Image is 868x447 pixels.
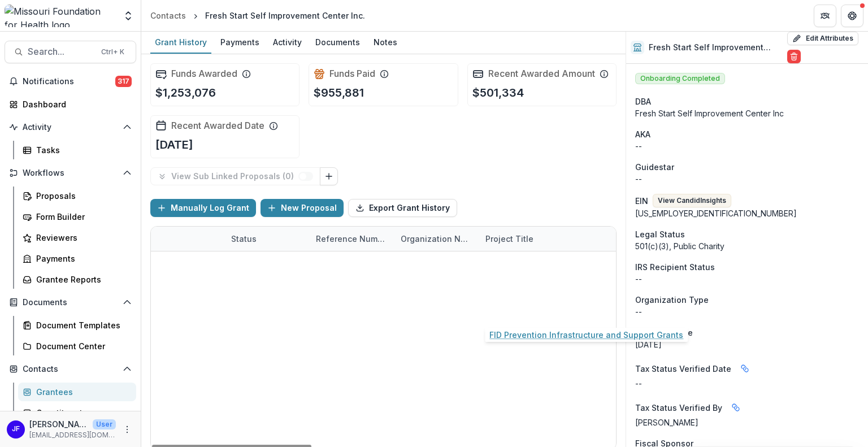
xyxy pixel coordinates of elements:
[155,136,193,153] p: [DATE]
[268,32,306,54] a: Activity
[23,77,115,86] span: Notifications
[216,34,264,50] div: Payments
[635,207,859,219] div: [US_EMPLOYER_IDENTIFICATION_NUMBER]
[635,261,715,273] span: IRS Recipient Status
[394,233,479,245] div: Organization Name
[216,32,264,54] a: Payments
[36,211,127,223] div: Form Builder
[814,5,836,27] button: Partners
[309,227,394,251] div: Reference Number
[12,426,20,433] div: Jean Freeman-Crawford
[36,407,127,419] div: Constituents
[314,84,364,101] p: $955,881
[18,228,136,247] a: Reviewers
[787,50,801,63] button: Delete
[18,403,136,422] a: Constituents
[309,233,394,245] div: Reference Number
[5,293,136,311] button: Open Documents
[29,430,116,440] p: [EMAIL_ADDRESS][DOMAIN_NAME]
[224,233,263,245] div: Status
[268,34,306,50] div: Activity
[472,84,524,101] p: $501,334
[394,227,479,251] div: Organization Name
[5,72,136,90] button: Notifications317
[36,190,127,202] div: Proposals
[5,360,136,378] button: Open Contacts
[23,364,118,374] span: Contacts
[841,5,863,27] button: Get Help
[311,34,364,50] div: Documents
[635,195,648,207] p: EIN
[635,240,859,252] div: 501(c)(3), Public Charity
[23,298,118,307] span: Documents
[18,249,136,268] a: Payments
[635,107,859,119] div: Fresh Start Self Improvement Center Inc
[5,164,136,182] button: Open Workflows
[28,46,94,57] span: Search...
[5,41,136,63] button: Search...
[23,123,118,132] span: Activity
[36,386,127,398] div: Grantees
[36,340,127,352] div: Document Center
[635,377,859,389] p: --
[29,418,88,430] p: [PERSON_NAME]
[5,95,136,114] a: Dashboard
[18,186,136,205] a: Proposals
[5,118,136,136] button: Open Activity
[93,419,116,429] p: User
[36,319,127,331] div: Document Templates
[635,416,859,428] p: [PERSON_NAME]
[479,227,620,251] div: Project Title
[18,141,136,159] a: Tasks
[635,140,859,152] p: --
[320,167,338,185] button: Link Grants
[635,338,859,350] div: [DATE]
[146,7,370,24] nav: breadcrumb
[635,402,722,414] span: Tax Status Verified By
[18,207,136,226] a: Form Builder
[635,128,650,140] span: AKA
[120,423,134,436] button: More
[150,34,211,50] div: Grant History
[150,10,186,21] div: Contacts
[36,144,127,156] div: Tasks
[224,227,309,251] div: Status
[653,194,731,207] button: View CandidInsights
[787,32,858,45] button: Edit Attributes
[36,232,127,244] div: Reviewers
[171,172,298,181] p: View Sub Linked Proposals ( 0 )
[18,270,136,289] a: Grantee Reports
[18,337,136,355] a: Document Center
[635,73,725,84] span: Onboarding Completed
[635,363,731,375] span: Tax Status Verified Date
[36,274,127,285] div: Grantee Reports
[261,199,344,217] button: New Proposal
[150,32,211,54] a: Grant History
[635,228,685,240] span: Legal Status
[18,316,136,335] a: Document Templates
[649,43,783,53] h2: Fresh Start Self Improvement Center Inc.
[115,76,132,87] span: 317
[23,98,127,110] div: Dashboard
[727,398,745,416] button: Linked binding
[205,10,365,21] div: Fresh Start Self Improvement Center Inc.
[736,359,754,377] button: Linked binding
[171,68,237,79] h2: Funds Awarded
[635,327,693,338] span: Founding Date
[155,84,216,101] p: $1,253,076
[635,273,859,285] div: --
[120,5,136,27] button: Open entity switcher
[635,306,859,318] p: --
[635,173,859,185] div: --
[635,294,709,306] span: Organization Type
[311,32,364,54] a: Documents
[488,68,595,79] h2: Recent Awarded Amount
[150,199,256,217] button: Manually Log Grant
[18,383,136,401] a: Grantees
[369,34,402,50] div: Notes
[635,96,651,107] span: DBA
[5,5,116,27] img: Missouri Foundation for Health logo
